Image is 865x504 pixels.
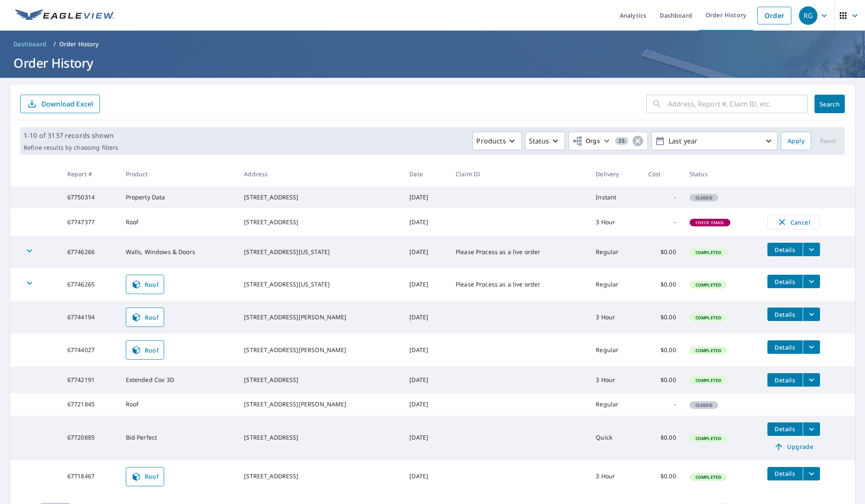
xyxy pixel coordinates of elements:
td: 67721845 [61,393,119,415]
td: $0.00 [642,268,683,301]
span: Completed [690,315,726,321]
span: Details [772,343,798,351]
span: Closed [690,402,717,408]
th: Delivery [589,162,641,186]
span: Dashboard [13,40,47,48]
button: detailsBtn-67746266 [767,243,803,256]
div: [STREET_ADDRESS] [244,433,396,442]
span: Upgrade [772,442,815,452]
td: 3 Hour [589,460,641,493]
button: detailsBtn-67744194 [767,308,803,321]
th: Report # [61,162,119,186]
td: - [642,208,683,236]
a: Upgrade [767,440,820,454]
td: $0.00 [642,301,683,334]
td: 67718467 [61,460,119,493]
th: Address [237,162,403,186]
td: 67744194 [61,301,119,334]
td: $0.00 [642,334,683,366]
span: Closed [690,195,717,201]
td: 67744027 [61,334,119,366]
p: Products [476,136,506,146]
p: Download Excel [41,99,93,109]
button: Products [472,132,521,150]
td: 67746265 [61,268,119,301]
p: Refine results by choosing filters [24,144,118,151]
span: Completed [690,435,726,441]
button: filesDropdownBtn-67744027 [803,340,820,354]
button: detailsBtn-67718467 [767,467,803,480]
td: [DATE] [403,416,449,460]
td: [DATE] [403,301,449,334]
td: Roof [119,393,238,415]
span: Check Email [690,220,730,225]
span: Orgs [572,136,600,146]
span: Cancel [776,217,811,227]
span: Details [772,376,798,384]
td: Regular [589,334,641,366]
td: - [642,393,683,415]
td: Extended Cov 3D [119,366,238,393]
td: Regular [589,236,641,268]
p: Status [529,136,549,146]
td: 67720885 [61,416,119,460]
td: 67750314 [61,186,119,208]
span: Search [821,100,838,108]
button: filesDropdownBtn-67718467 [803,467,820,480]
td: Walls, Windows & Doors [119,236,238,268]
th: Date [403,162,449,186]
p: Last year [665,134,764,149]
span: Apply [788,136,804,146]
span: Details [772,278,798,286]
button: Cancel [767,215,820,229]
td: $0.00 [642,366,683,393]
span: Roof [131,279,159,289]
td: 3 Hour [589,208,641,236]
th: Status [683,162,761,186]
td: Roof [119,208,238,236]
span: Completed [690,249,726,255]
td: 67747377 [61,208,119,236]
td: Please Process as a live order [449,268,589,301]
p: 1-10 of 3137 records shown [24,130,118,141]
button: filesDropdownBtn-67744194 [803,308,820,321]
th: Claim ID [449,162,589,186]
button: detailsBtn-67742191 [767,373,803,387]
td: Property Data [119,186,238,208]
button: detailsBtn-67720885 [767,422,803,436]
div: [STREET_ADDRESS] [244,472,396,480]
h1: Order History [10,54,855,72]
button: filesDropdownBtn-67720885 [803,422,820,436]
a: Roof [126,275,165,294]
td: [DATE] [403,208,449,236]
div: [STREET_ADDRESS] [244,193,396,202]
span: Completed [690,377,726,383]
td: Regular [589,393,641,415]
button: Search [815,95,845,113]
span: Details [772,425,798,433]
div: [STREET_ADDRESS] [244,218,396,226]
a: Roof [126,340,165,360]
div: [STREET_ADDRESS][US_STATE] [244,248,396,256]
button: Apply [781,132,811,150]
td: 3 Hour [589,366,641,393]
a: Dashboard [10,37,50,51]
td: [DATE] [403,186,449,208]
span: Completed [690,347,726,353]
td: [DATE] [403,393,449,415]
div: [STREET_ADDRESS][PERSON_NAME] [244,313,396,321]
span: Details [772,246,798,254]
div: [STREET_ADDRESS] [244,376,396,384]
td: Regular [589,268,641,301]
div: RG [799,6,817,25]
a: Roof [126,467,165,486]
td: Quick [589,416,641,460]
div: [STREET_ADDRESS][US_STATE] [244,280,396,289]
td: Bid Perfect [119,416,238,460]
button: Orgs25 [568,132,648,150]
td: [DATE] [403,236,449,268]
button: detailsBtn-67746265 [767,275,803,288]
a: Roof [126,308,165,327]
td: [DATE] [403,268,449,301]
td: Instant [589,186,641,208]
